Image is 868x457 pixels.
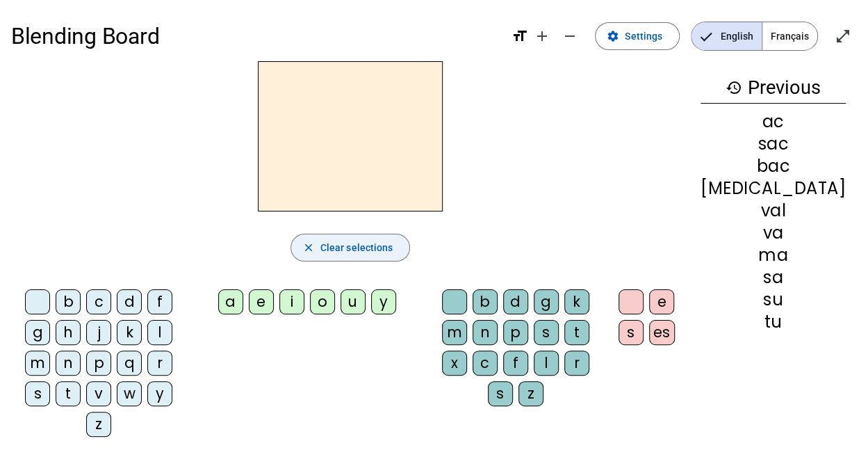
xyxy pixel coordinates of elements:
div: h [56,320,81,345]
div: g [534,289,559,314]
h1: Blending Board [11,14,500,58]
div: o [310,289,335,314]
div: k [117,320,142,345]
div: sa [701,269,846,286]
mat-icon: close [302,241,315,254]
div: bac [701,158,846,175]
div: j [86,320,111,345]
div: e [249,289,274,314]
div: a [218,289,243,314]
div: s [534,320,559,345]
div: es [649,320,675,345]
div: k [564,289,589,314]
div: s [619,320,644,345]
div: z [86,412,111,437]
div: r [564,351,589,376]
div: n [473,320,498,345]
div: m [442,320,467,345]
button: Enter full screen [829,22,857,50]
div: c [86,289,111,314]
mat-button-toggle-group: Language selection [691,22,818,51]
mat-icon: history [726,79,742,96]
div: y [371,289,396,314]
button: Decrease font size [556,22,584,50]
div: e [649,289,674,314]
div: f [503,351,528,376]
div: d [503,289,528,314]
div: r [147,351,172,376]
span: Français [762,22,817,50]
div: [MEDICAL_DATA] [701,180,846,197]
div: c [473,351,498,376]
div: w [117,381,142,406]
div: y [147,381,172,406]
div: s [25,381,50,406]
div: x [442,351,467,376]
div: v [86,381,111,406]
div: sac [701,136,846,152]
button: Increase font size [528,22,556,50]
div: m [25,351,50,376]
div: z [518,381,543,406]
mat-icon: add [534,28,550,45]
button: Clear selections [290,234,411,262]
div: u [341,289,366,314]
div: f [147,289,172,314]
div: b [56,289,81,314]
div: p [503,320,528,345]
div: ac [701,113,846,130]
div: b [473,289,498,314]
div: l [147,320,172,345]
div: val [701,202,846,219]
mat-icon: open_in_full [835,28,851,45]
span: Clear selections [320,239,393,256]
div: n [56,351,81,376]
div: s [488,381,513,406]
span: Settings [625,28,662,45]
span: English [691,22,762,50]
div: g [25,320,50,345]
div: i [279,289,304,314]
div: t [56,381,81,406]
mat-icon: settings [607,30,619,42]
div: va [701,225,846,241]
div: q [117,351,142,376]
div: p [86,351,111,376]
button: Settings [595,22,680,50]
div: d [117,289,142,314]
div: ma [701,247,846,264]
h3: Previous [701,72,846,104]
div: tu [701,314,846,330]
div: l [534,351,559,376]
div: su [701,291,846,308]
div: t [564,320,589,345]
mat-icon: format_size [511,28,528,45]
mat-icon: remove [562,28,578,45]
